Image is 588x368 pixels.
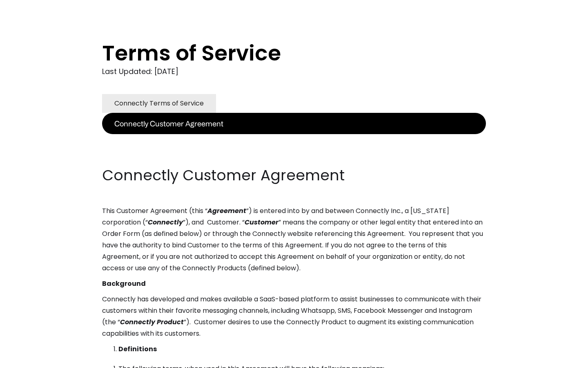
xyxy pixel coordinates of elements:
[102,41,453,65] h1: Terms of Service
[8,353,49,365] aside: Language selected: English
[102,134,486,146] p: ‍
[102,150,486,161] p: ‍
[102,65,486,78] div: Last Updated: [DATE]
[245,218,278,227] em: Customer
[120,317,184,327] em: Connectly Product
[118,344,157,354] strong: Definitions
[207,206,246,215] em: Agreement
[148,218,183,227] em: Connectly
[102,279,146,288] strong: Background
[114,98,204,109] div: Connectly Terms of Service
[16,354,49,365] ul: Language list
[114,118,223,129] div: Connectly Customer Agreement
[102,294,486,339] p: Connectly has developed and makes available a SaaS-based platform to assist businesses to communi...
[102,205,486,274] p: This Customer Agreement (this “ ”) is entered into by and between Connectly Inc., a [US_STATE] co...
[102,165,486,186] h2: Connectly Customer Agreement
